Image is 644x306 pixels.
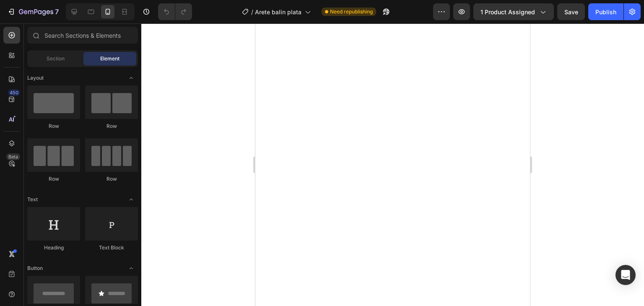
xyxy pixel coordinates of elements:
[473,3,554,20] button: 1 product assigned
[27,175,80,183] div: Row
[6,153,20,160] div: Beta
[85,122,138,130] div: Row
[27,122,80,130] div: Row
[125,193,138,206] span: Toggle open
[85,244,138,252] div: Text Block
[27,196,38,203] span: Text
[480,8,535,16] span: 1 product assigned
[27,27,138,44] input: Search Sections & Elements
[158,3,192,20] div: Undo/Redo
[557,3,585,20] button: Save
[330,8,373,16] span: Need republishing
[8,89,20,96] div: 450
[615,265,636,285] div: Open Intercom Messenger
[255,23,530,306] iframe: Design area
[255,8,301,16] span: Arete balin plata
[564,8,578,16] span: Save
[3,3,62,20] button: 7
[125,262,138,275] span: Toggle open
[251,8,253,16] span: /
[27,74,44,82] span: Layout
[125,71,138,85] span: Toggle open
[27,244,80,252] div: Heading
[100,55,119,62] span: Element
[588,3,623,20] button: Publish
[55,7,59,17] p: 7
[595,8,616,16] div: Publish
[47,55,65,62] span: Section
[85,175,138,183] div: Row
[27,265,43,272] span: Button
